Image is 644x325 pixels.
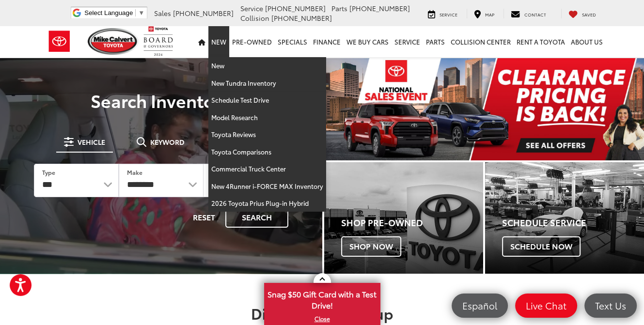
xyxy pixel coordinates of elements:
a: Service [421,9,465,18]
span: Select Language [84,9,133,16]
span: Parts [331,3,347,13]
a: Toyota Reviews [208,126,326,143]
span: ​ [135,9,136,16]
span: Saved [582,11,596,17]
a: About Us [568,26,606,57]
a: Map [467,9,502,18]
span: [PHONE_NUMBER] [173,8,234,18]
a: Service [392,26,423,57]
span: Keyword [150,139,185,145]
img: Mike Calvert Toyota [88,28,139,55]
a: Toyota Comparisons [208,143,326,161]
a: WE BUY CARS [344,26,392,57]
span: [PHONE_NUMBER] [265,3,326,13]
span: Shop Now [341,236,401,257]
span: Schedule Now [502,236,581,257]
a: Español [452,294,508,318]
span: Snag $50 Gift Card with a Test Drive! [265,284,379,313]
a: New [208,26,229,57]
a: Schedule Test Drive [208,92,326,109]
a: Collision Center [448,26,514,57]
a: 2026 Toyota Prius Plug-in Hybrid [208,195,326,212]
a: Text Us [584,294,637,318]
h3: Search Inventory [20,91,302,110]
div: Toyota [485,162,644,274]
h2: Discover Our Lineup [46,305,598,321]
label: Make [127,168,142,176]
h4: Shop Pre-Owned [341,218,483,228]
span: Collision [240,13,269,23]
a: Commercial Truck Center [208,160,326,178]
span: ▼ [138,9,144,16]
button: Search [225,207,288,228]
a: Home [195,26,208,57]
div: Toyota [324,162,483,274]
a: Live Chat [515,294,577,318]
a: Select Language​ [84,9,144,16]
span: Sales [154,8,171,18]
span: Español [457,299,502,311]
a: Finance [310,26,344,57]
a: New 4Runner i-FORCE MAX Inventory [208,178,326,195]
label: Type [42,168,55,176]
a: My Saved Vehicles [561,9,603,18]
a: Schedule Service Schedule Now [485,162,644,274]
a: Parts [423,26,448,57]
a: Shop Pre-Owned Shop Now [324,162,483,274]
a: Contact [503,9,553,18]
a: New Tundra Inventory [208,75,326,92]
span: Text Us [590,299,631,311]
button: Reset [185,207,223,228]
a: Pre-Owned [229,26,275,57]
span: Contact [524,11,546,17]
a: Specials [275,26,310,57]
a: Rent a Toyota [514,26,568,57]
span: Map [485,11,494,17]
span: Live Chat [521,299,571,311]
span: Service [240,3,263,13]
span: Service [440,11,457,17]
span: [PHONE_NUMBER] [349,3,410,13]
a: New [208,57,326,75]
img: Toyota [41,26,78,57]
h4: Schedule Service [502,218,644,228]
span: Vehicle [78,139,105,145]
a: Model Research [208,109,326,126]
span: [PHONE_NUMBER] [271,13,332,23]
